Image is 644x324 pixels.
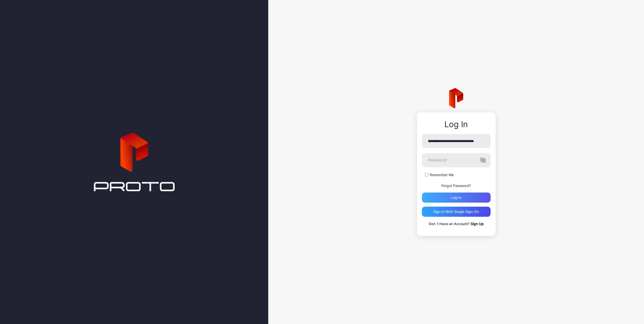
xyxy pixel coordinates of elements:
div: Sign in With Single Sign-On [433,210,479,214]
button: Password [480,157,486,163]
input: Email [422,134,491,148]
a: Forgot Password? [441,183,471,188]
div: Log in [451,196,461,200]
div: Log In [422,120,491,129]
button: Sign in With Single Sign-On [422,207,491,217]
button: Log in [422,193,491,203]
input: Password [422,153,491,167]
label: Remember Me [430,172,454,177]
p: Don`t Have an Account? [422,221,491,227]
a: Sign Up [471,222,484,226]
